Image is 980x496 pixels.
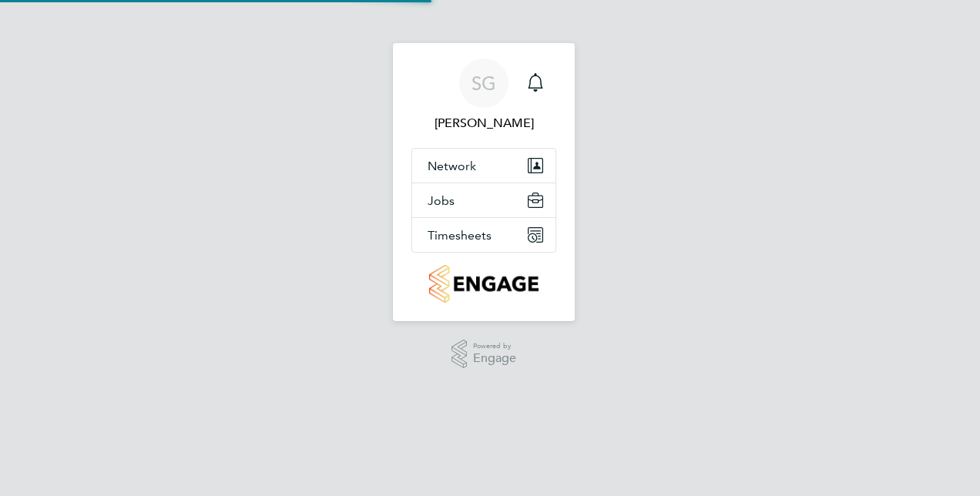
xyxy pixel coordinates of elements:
[412,183,555,217] button: Jobs
[428,193,455,208] span: Jobs
[411,114,556,132] span: Sam Green
[428,159,476,173] span: Network
[473,340,516,353] span: Powered by
[429,265,538,303] img: countryside-properties-logo-retina.png
[411,265,556,303] a: Go to home page
[411,59,556,132] a: SG[PERSON_NAME]
[412,149,555,183] button: Network
[451,340,517,369] a: Powered byEngage
[472,73,496,93] span: SG
[428,228,492,243] span: Timesheets
[393,43,575,321] nav: Main navigation
[473,352,516,365] span: Engage
[412,218,555,252] button: Timesheets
